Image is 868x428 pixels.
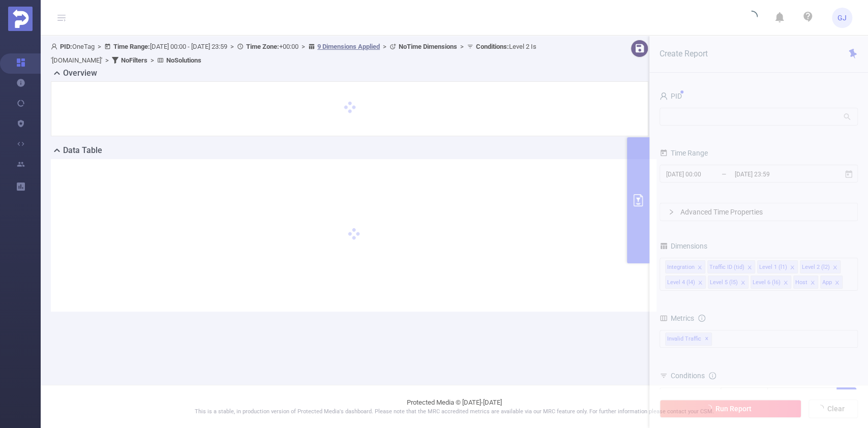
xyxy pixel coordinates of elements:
[298,43,308,50] span: >
[51,43,536,64] span: OneTag [DATE] 00:00 - [DATE] 23:59 +00:00
[380,43,390,50] span: >
[476,43,509,50] b: Conditions :
[95,43,104,50] span: >
[51,43,60,50] i: icon: user
[246,43,279,50] b: Time Zone:
[457,43,467,50] span: >
[60,43,72,50] b: PID:
[8,7,33,31] img: Protected Media
[227,43,237,50] span: >
[63,144,102,157] h2: Data Table
[399,43,457,50] b: No Time Dimensions
[66,408,843,416] p: This is a stable, in production version of Protected Media's dashboard. Please note that the MRC ...
[121,56,147,64] b: No Filters
[317,43,380,50] u: 9 Dimensions Applied
[166,56,201,64] b: No Solutions
[837,8,847,28] span: GJ
[745,11,758,25] i: icon: loading
[41,385,868,428] footer: Protected Media © [DATE]-[DATE]
[63,67,97,79] h2: Overview
[113,43,150,50] b: Time Range:
[147,56,157,64] span: >
[102,56,112,64] span: >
